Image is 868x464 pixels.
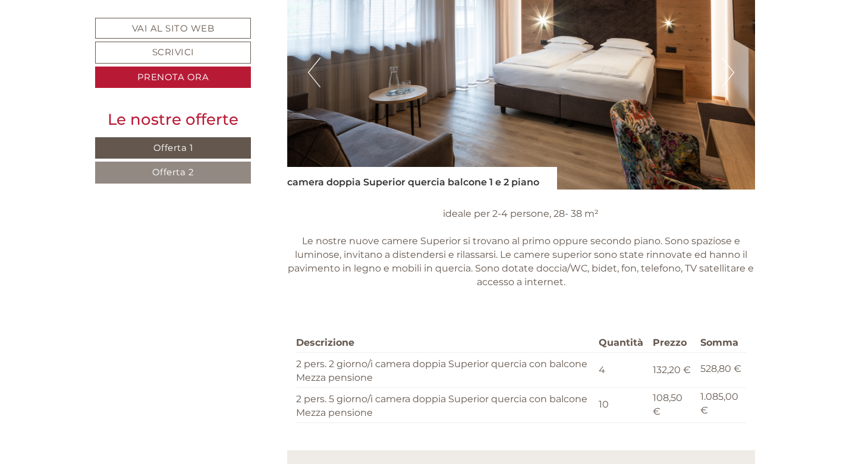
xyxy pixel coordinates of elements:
th: Quantità [594,334,648,352]
span: 132,20 € [653,364,691,375]
div: camera doppia Superior quercia balcone 1 e 2 piano [287,167,557,190]
button: Invia [404,313,469,334]
div: Buon giorno, come possiamo aiutarla? [9,32,205,68]
td: 4 [594,353,648,388]
td: 1.085,00 € [696,387,746,422]
button: Previous [308,58,320,87]
small: 17:52 [18,58,199,66]
a: Prenota ora [95,67,251,89]
div: Le nostre offerte [95,109,251,131]
td: 10 [594,387,648,422]
span: Offerta 2 [152,166,194,178]
th: Prezzo [648,334,696,352]
td: 2 pers. 2 giorno/i camera doppia Superior quercia con balcone Mezza pensione [296,353,594,388]
button: Next [722,58,734,87]
div: ideale per 2-4 persone, 28- 38 m² Le nostre nuove camere Superior si trovano al primo oppure seco... [287,190,756,307]
th: Somma [696,334,746,352]
td: 2 pers. 5 giorno/i camera doppia Superior quercia con balcone Mezza pensione [296,387,594,422]
a: Vai al sito web [95,18,251,39]
a: Scrivici [95,42,251,64]
span: Offerta 1 [153,142,193,153]
span: 108,50 € [653,392,683,417]
div: [DATE] [212,9,257,29]
th: Descrizione [296,334,594,352]
td: 528,80 € [696,353,746,388]
div: [GEOGRAPHIC_DATA] [18,34,199,44]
